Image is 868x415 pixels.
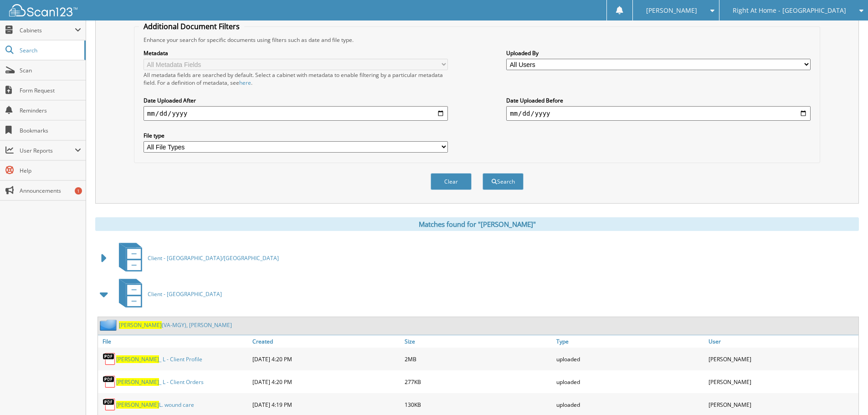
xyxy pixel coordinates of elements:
[116,355,159,363] span: [PERSON_NAME]
[706,335,858,348] a: User
[20,167,81,174] span: Help
[98,335,250,348] a: File
[20,147,75,154] span: User Reports
[239,79,251,87] a: here
[103,375,116,389] img: PDF.png
[139,36,815,44] div: Enhance your search for specific documents using filters such as date and file type.
[250,373,402,391] div: [DATE] 4:20 PM
[113,240,279,276] a: Client - [GEOGRAPHIC_DATA]/[GEOGRAPHIC_DATA]
[116,401,159,409] span: [PERSON_NAME]
[9,4,77,16] img: scan123-logo-white.svg
[100,319,119,331] img: folder2.png
[554,395,706,414] div: uploaded
[431,173,472,190] button: Clear
[402,335,555,348] a: Size
[119,321,162,329] span: [PERSON_NAME]
[75,187,82,195] div: 1
[733,8,846,13] span: Right At Home - [GEOGRAPHIC_DATA]
[116,378,204,386] a: [PERSON_NAME]_ L - Client Orders
[95,217,859,231] div: Matches found for "[PERSON_NAME]"
[116,378,159,386] span: [PERSON_NAME]
[506,97,811,104] label: Date Uploaded Before
[148,290,222,298] span: Client - [GEOGRAPHIC_DATA]
[554,373,706,391] div: uploaded
[116,401,194,409] a: [PERSON_NAME]L. wound care
[706,350,858,368] div: [PERSON_NAME]
[250,395,402,414] div: [DATE] 4:19 PM
[20,46,80,54] span: Search
[402,373,555,391] div: 277KB
[646,8,697,13] span: [PERSON_NAME]
[250,335,402,348] a: Created
[402,350,555,368] div: 2MB
[116,355,202,363] a: [PERSON_NAME]_ L - Client Profile
[119,321,232,329] a: [PERSON_NAME](VA-MGY), [PERSON_NAME]
[103,398,116,411] img: PDF.png
[20,187,81,195] span: Announcements
[139,21,244,31] legend: Additional Document Filters
[506,49,811,57] label: Uploaded By
[20,107,81,114] span: Reminders
[706,395,858,414] div: [PERSON_NAME]
[250,350,402,368] div: [DATE] 4:20 PM
[113,276,222,312] a: Client - [GEOGRAPHIC_DATA]
[20,127,81,134] span: Bookmarks
[483,173,524,190] button: Search
[144,106,448,121] input: start
[706,373,858,391] div: [PERSON_NAME]
[402,395,555,414] div: 130KB
[554,335,706,348] a: Type
[554,350,706,368] div: uploaded
[20,67,81,74] span: Scan
[144,132,448,139] label: File type
[144,49,448,57] label: Metadata
[506,106,811,121] input: end
[20,87,81,94] span: Form Request
[144,71,448,87] div: All metadata fields are searched by default. Select a cabinet with metadata to enable filtering b...
[103,352,116,366] img: PDF.png
[20,26,75,34] span: Cabinets
[144,97,448,104] label: Date Uploaded After
[148,254,279,262] span: Client - [GEOGRAPHIC_DATA]/[GEOGRAPHIC_DATA]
